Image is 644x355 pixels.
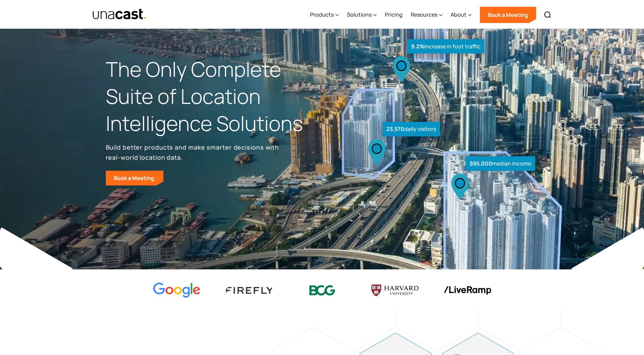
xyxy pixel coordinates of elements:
[92,8,147,20] img: Unacast text logo
[470,160,492,167] strong: $95,000
[92,8,147,20] a: home
[106,56,322,137] h1: The Only Complete Suite of Location Intelligence Solutions
[444,286,491,295] img: liveramp logo
[299,281,346,300] img: BCG logo
[411,43,424,50] strong: 9.2%
[371,282,419,298] img: Harvard U logo
[347,1,377,29] div: Solutions
[226,287,273,293] img: Firefly Advertising logo
[466,156,535,171] div: median income
[310,10,334,19] div: Products
[411,10,437,19] div: Resources
[310,1,339,29] div: Products
[411,1,443,29] div: Resources
[153,283,200,298] img: Google logo Color
[407,39,484,54] div: increase in foot traffic
[347,10,372,19] div: Solutions
[385,1,403,29] a: Pricing
[451,1,472,29] div: About
[106,142,282,162] p: Build better products and make smarter decisions with real-world location data.
[451,10,467,19] div: About
[386,125,404,133] strong: 23,570
[106,171,164,185] a: Book a Meeting
[480,7,536,23] a: Book a Meeting
[544,11,552,19] img: Search icon
[382,122,440,136] div: daily visitors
